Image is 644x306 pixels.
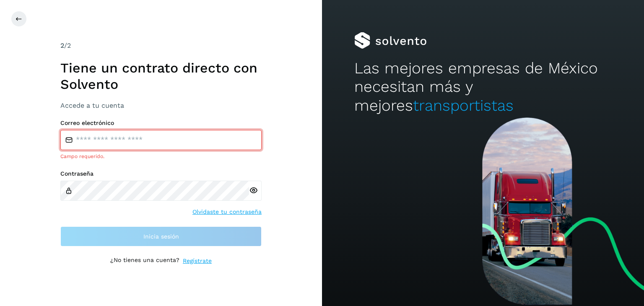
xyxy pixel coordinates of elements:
h3: Accede a tu cuenta [60,101,262,109]
span: transportistas [413,96,514,114]
a: Regístrate [183,257,212,265]
label: Contraseña [60,170,262,177]
button: Inicia sesión [60,226,262,246]
div: /2 [60,41,262,51]
span: 2 [60,41,64,49]
div: Campo requerido. [60,153,262,160]
a: Olvidaste tu contraseña [192,207,262,216]
label: Correo electrónico [60,119,262,127]
h1: Tiene un contrato directo con Solvento [60,60,262,92]
span: Inicia sesión [143,233,179,239]
h2: Las mejores empresas de México necesitan más y mejores [354,59,612,115]
p: ¿No tienes una cuenta? [110,257,179,265]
